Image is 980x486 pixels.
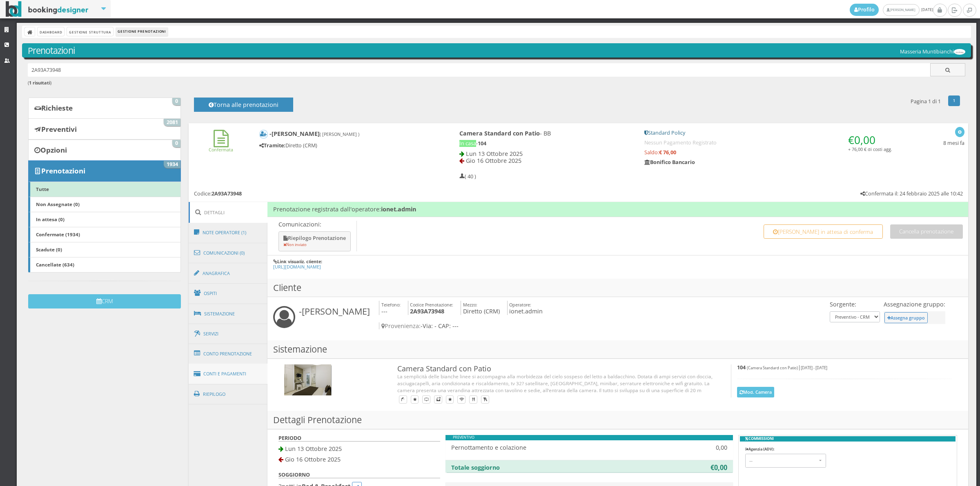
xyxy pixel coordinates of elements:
[28,227,181,242] a: Confermate (1934)
[884,312,928,323] button: Assegna gruppo
[737,364,746,371] b: 104
[451,444,656,451] h4: Pernottamento e colazione
[381,205,416,213] b: ionet.admin
[830,301,880,308] h4: Sorgente:
[278,471,310,478] b: SOGGIORNO
[28,212,181,227] a: In attesa (0)
[38,27,64,36] a: Dashboard
[379,322,828,329] h4: -
[28,182,181,197] a: Tutte
[745,454,826,467] button: --
[189,263,268,284] a: Anagrafica
[285,445,342,453] span: Lun 13 Ottobre 2025
[189,324,268,344] a: Servizi
[36,231,80,237] b: Confermate (1934)
[379,301,401,315] h4: ---
[285,455,341,463] span: Gio 16 Ottobre 2025
[659,149,676,156] strong: € 76,00
[189,384,268,405] a: Riepilogo
[284,364,331,396] img: 85f4a318c92411ef85c10a0b0e0c6d47.jpg
[189,364,268,384] a: Conti e Pagamenti
[283,242,307,247] small: Non inviato
[478,140,486,147] b: 104
[737,387,775,397] button: Mod. Camera
[194,191,242,197] h5: Codice:
[273,264,321,270] a: [URL][DOMAIN_NAME]
[278,231,351,251] button: Riepilogo Prenotazione Non inviato
[410,307,444,315] b: 2A93A73948
[397,373,715,393] div: La semplicità delle bianche linee si accompagna alla morbidezza del cielo sospeso del letto a bal...
[507,301,543,315] h4: ionet.admin
[28,242,181,257] a: Scadute (0)
[740,436,956,442] b: COMMISSIONI
[28,160,181,182] a: Prenotazioni 1934
[644,140,892,146] h5: Nessun Pagamento Registrato
[745,447,775,452] label: Agenzia (ADV):
[459,130,633,137] h4: - BB
[212,190,242,197] b: 2A93A73948
[164,161,180,168] span: 1934
[459,129,540,137] b: Camera Standard con Patio
[36,201,80,207] b: Non Assegnate (0)
[6,1,89,17] img: BookingDesigner.com
[28,98,181,119] a: Richieste 0
[172,140,180,147] span: 0
[278,435,301,442] b: PERIODO
[28,197,181,212] a: Non Assegnate (0)
[267,411,968,429] h3: Dettagli Prenotazione
[644,130,892,136] h5: Standard Policy
[900,49,965,55] h5: Masseria Muntibianchi
[710,463,714,472] b: €
[459,140,476,147] span: In casa
[320,131,359,137] small: ( [PERSON_NAME] )
[860,191,963,197] h5: Confermata il: 24 febbraio 2025 alle 10:42
[267,202,968,217] h4: Prenotazione registrata dall'operatore:
[28,294,181,308] button: CRM
[943,140,964,146] h5: 8 mesi fa
[269,130,359,138] b: -[PERSON_NAME]
[848,146,892,152] small: + 76,00 € di costi agg.
[911,98,941,104] h5: Pagina 1 di 1
[28,45,966,56] h3: Prenotazioni
[189,242,268,264] a: Comunicazioni (0)
[397,364,715,373] h3: Camera Standard con Patio
[28,140,181,161] a: Opzioni 0
[747,365,798,371] small: (Camera Standard con Patio)
[764,224,883,239] button: [PERSON_NAME] in attesa di conferma
[189,222,268,243] a: Note Operatore (1)
[29,80,50,86] b: 1 risultati
[714,463,727,472] b: 0,00
[116,27,168,36] li: Gestione Prenotazioni
[36,246,62,253] b: Scadute (0)
[434,322,459,330] span: - CAP: ---
[801,365,827,371] small: [DATE] - [DATE]
[890,224,963,239] button: Cancella prenotazione
[381,322,421,330] span: Provenienza:
[459,173,476,180] h5: ( 40 )
[848,133,875,147] span: €
[267,279,968,297] h3: Cliente
[850,4,933,16] span: [DATE]
[40,145,67,155] b: Opzioni
[41,124,77,134] b: Preventivi
[28,80,966,86] h6: ( )
[509,302,531,308] small: Operatore:
[189,202,268,223] a: Dettagli
[749,457,817,465] span: --
[461,301,500,315] h4: Diretto (CRM)
[28,63,931,77] input: Ricerca cliente - (inserisci il codice, il nome, il cognome, il numero di telefono o la mail)
[666,444,727,451] h4: 0,00
[41,103,73,113] b: Richieste
[451,464,500,471] b: Totale soggiorno
[36,186,49,192] b: Tutte
[189,303,268,324] a: Sistemazione
[277,258,322,264] b: Link visualiz. cliente:
[28,118,181,140] a: Preventivi 2081
[172,98,180,105] span: 0
[36,261,74,268] b: Cancellate (634)
[259,142,432,149] h5: Diretto (CRM)
[410,302,453,308] small: Codice Prenotazione:
[644,149,892,155] h5: Saldo:
[267,340,968,359] h3: Sistemazione
[194,98,293,112] button: Torna alle prenotazioni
